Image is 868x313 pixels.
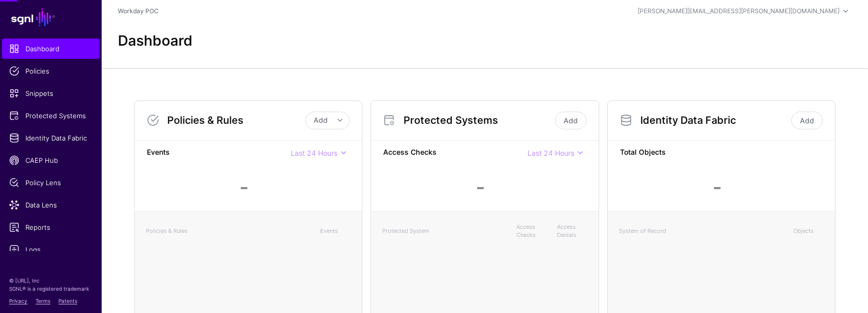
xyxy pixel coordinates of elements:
a: Protected Systems [2,106,100,126]
a: Terms [36,298,50,304]
span: Reports [9,222,92,232]
span: Protected Systems [9,111,92,121]
a: Dashboard [2,39,100,59]
span: Policy Lens [9,178,92,188]
a: Policy Lens [2,172,100,193]
a: Reports [2,217,100,237]
span: CAEP Hub [9,155,92,165]
a: CAEP Hub [2,150,100,170]
a: SGNL [6,6,96,28]
a: Privacy [9,298,27,304]
span: Data Lens [9,200,92,210]
a: Data Lens [2,195,100,215]
a: Identity Data Fabric [2,128,100,148]
a: Logs [2,239,100,260]
span: Identity Data Fabric [9,133,92,143]
p: SGNL® is a registered trademark [9,285,92,293]
span: Policies [9,66,92,76]
span: Dashboard [9,44,92,54]
a: Snippets [2,83,100,103]
span: Snippets [9,88,92,98]
span: Logs [9,245,92,255]
a: Policies [2,61,100,81]
a: Patents [58,298,77,304]
p: © [URL], Inc [9,276,92,285]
